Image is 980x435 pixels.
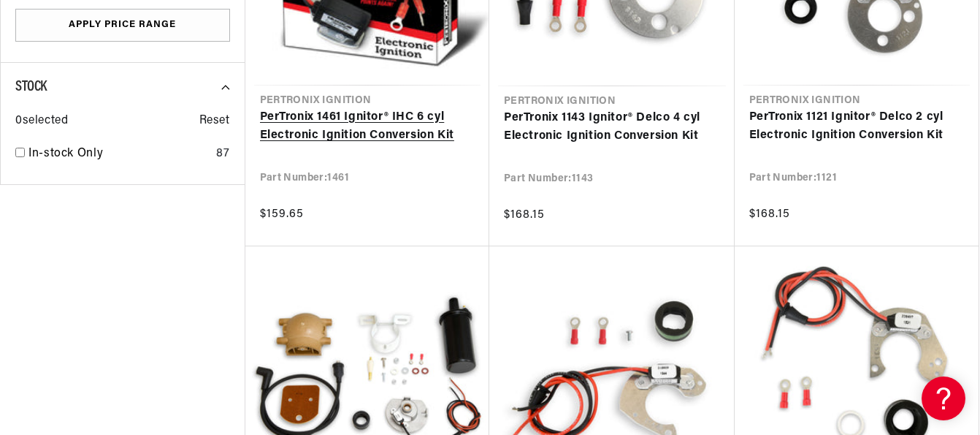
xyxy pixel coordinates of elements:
span: 0 selected [15,112,68,131]
a: PerTronix 1121 Ignitor® Delco 2 cyl Electronic Ignition Conversion Kit [749,108,965,145]
button: Apply Price Range [15,9,230,42]
a: PerTronix 1461 Ignitor® IHC 6 cyl Electronic Ignition Conversion Kit [260,108,475,145]
div: 87 [216,145,229,164]
span: Reset [199,112,230,131]
span: Stock [15,80,47,94]
a: In-stock Only [28,145,210,164]
a: PerTronix 1143 Ignitor® Delco 4 cyl Electronic Ignition Conversion Kit [504,109,720,146]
